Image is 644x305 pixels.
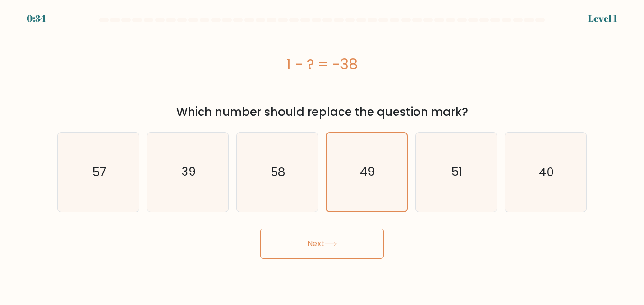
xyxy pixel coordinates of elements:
button: Next [260,229,384,259]
div: Level 1 [588,11,617,26]
div: 0:34 [27,11,46,26]
text: 39 [182,164,196,181]
div: 1 - ? = -38 [57,54,587,75]
text: 51 [451,164,462,181]
text: 57 [92,164,106,181]
div: Which number should replace the question mark? [63,104,581,121]
text: 40 [539,164,554,181]
text: 58 [271,164,285,181]
text: 49 [360,164,375,181]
